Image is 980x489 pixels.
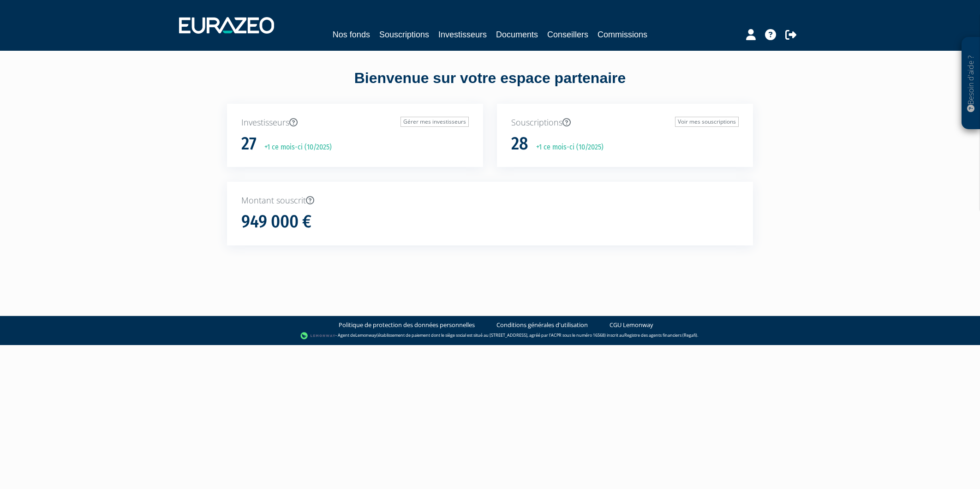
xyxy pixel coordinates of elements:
p: Besoin d'aide ? [966,42,976,125]
a: Nos fonds [333,28,370,41]
a: Registre des agents financiers (Regafi) [624,332,697,338]
p: Montant souscrit [241,195,739,207]
a: Politique de protection des données personnelles [339,321,475,329]
h1: 28 [511,134,528,154]
a: Voir mes souscriptions [675,117,739,127]
p: +1 ce mois-ci (10/2025) [258,142,332,153]
a: Conditions générales d'utilisation [496,321,588,329]
div: Bienvenue sur votre espace partenaire [220,68,760,104]
p: Souscriptions [511,117,739,129]
a: Documents [496,28,538,41]
a: Conseillers [547,28,588,41]
img: logo-lemonway.png [300,331,336,340]
p: +1 ce mois-ci (10/2025) [530,142,604,153]
a: Gérer mes investisseurs [400,117,469,127]
h1: 27 [241,134,257,154]
h1: 949 000 € [241,212,311,232]
a: CGU Lemonway [610,321,653,329]
a: Lemonway [355,332,376,338]
a: Commissions [598,28,647,41]
div: - Agent de (établissement de paiement dont le siège social est situé au [STREET_ADDRESS], agréé p... [9,331,971,340]
img: 1732889491-logotype_eurazeo_blanc_rvb.png [179,17,274,34]
a: Souscriptions [379,28,429,41]
a: Investisseurs [438,28,487,41]
p: Investisseurs [241,117,469,129]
